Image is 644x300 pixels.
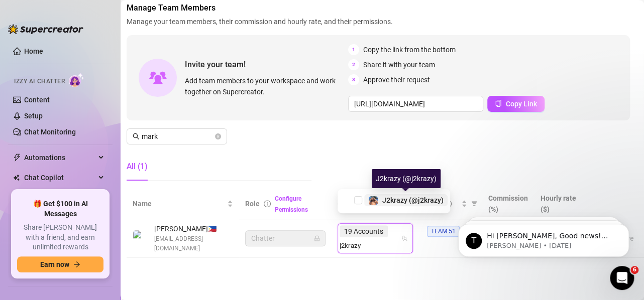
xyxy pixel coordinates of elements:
span: Manage your team members, their commission and hourly rate, and their permissions. [127,16,630,27]
span: Share [PERSON_NAME] with a friend, and earn unlimited rewards [17,223,103,252]
span: 2 [348,59,359,70]
span: thunderbolt [13,154,21,162]
span: Role [245,200,260,208]
span: 6 [630,266,638,274]
span: 19 Accounts [340,225,388,237]
span: Izzy AI Chatter [14,77,65,86]
img: Mark Vincent Castillo [133,230,150,247]
a: Home [24,47,43,55]
img: AI Chatter [69,73,84,87]
span: 1 [348,44,359,55]
div: All (1) [127,161,148,173]
span: Invite your team! [185,58,348,71]
span: copy [495,100,502,107]
span: J2krazy (@j2krazy) [382,196,444,204]
button: Earn nowarrow-right [17,256,103,272]
span: Copy the link from the bottom [363,44,456,55]
input: Search members [142,131,213,142]
span: Approve their request [363,74,430,85]
span: filter [469,196,479,211]
img: logo-BBDzfeDw.svg [8,24,83,34]
span: Automations [24,149,95,166]
iframe: Intercom notifications message [443,203,644,273]
th: Hourly rate ($) [534,189,587,219]
a: Content [24,96,50,104]
span: Copy Link [506,100,537,108]
span: Earn now [40,260,69,268]
span: filter [471,201,477,207]
th: Commission (%) [482,189,534,219]
div: J2krazy (@j2krazy) [372,169,441,188]
span: Share it with your team [363,59,435,70]
a: Setup [24,112,43,120]
span: 19 Accounts [344,226,383,237]
a: Chat Monitoring [24,128,76,136]
span: TEAM 51 [427,226,460,237]
button: close-circle [215,133,221,139]
span: Chatter [251,231,319,246]
span: Select tree node [354,196,362,204]
span: Manage Team Members [127,2,630,14]
iframe: Intercom live chat [610,266,634,290]
span: Chat Copilot [24,170,95,186]
span: 3 [348,74,359,85]
span: 🎁 Get $100 in AI Messages [17,199,103,219]
a: Configure Permissions [275,195,308,213]
span: Name [133,198,225,209]
span: arrow-right [73,261,80,268]
span: [EMAIL_ADDRESS][DOMAIN_NAME] [154,234,233,253]
th: Name [127,189,239,219]
img: J2krazy (@j2krazy) [369,196,378,205]
button: Copy Link [487,96,545,112]
span: [PERSON_NAME] 🇵🇭 [154,223,233,234]
img: Chat Copilot [13,174,20,181]
span: team [401,235,407,241]
span: info-circle [264,200,271,207]
span: search [133,133,140,140]
span: Add team members to your workspace and work together on Supercreator. [185,75,344,97]
span: lock [314,235,320,241]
